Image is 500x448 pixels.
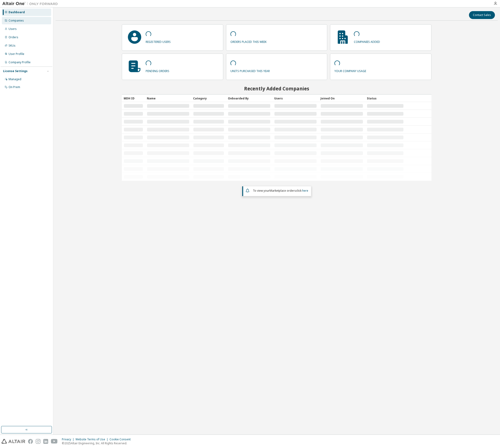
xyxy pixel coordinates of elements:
[230,38,267,44] p: orders placed this week
[62,441,133,445] p: © 2025 Altair Engineering, Inc. All Rights Reserved.
[51,439,58,444] img: youtube.svg
[9,27,17,31] div: Users
[321,95,363,102] div: Joined On
[9,52,24,56] div: User Profile
[75,438,110,441] div: Website Terms of Use
[228,95,270,102] div: Onboarded By
[253,189,308,193] span: To view your click
[270,189,296,193] em: Marketplace orders
[146,68,169,73] p: pending orders
[146,38,171,44] p: registered users
[122,86,431,92] h2: Recently Added Companies
[9,85,20,89] div: On Prem
[1,439,25,444] img: altair_logo.svg
[124,95,143,102] div: MDH ID
[2,1,60,6] img: Altair One
[193,95,224,102] div: Category
[367,95,403,102] div: Status
[28,439,33,444] img: facebook.svg
[9,77,21,81] div: Managed
[43,439,48,444] img: linkedin.svg
[469,11,495,19] button: Contact Sales
[274,95,317,102] div: Users
[302,189,308,193] a: here
[334,68,366,73] p: your company usage
[9,19,24,22] div: Companies
[62,438,75,441] div: Privacy
[9,10,25,14] div: Dashboard
[36,439,41,444] img: instagram.svg
[9,60,31,64] div: Company Profile
[230,68,270,73] p: units purchased this year
[110,438,133,441] div: Cookie Consent
[147,95,189,102] div: Name
[354,38,380,44] p: companies added
[9,35,18,39] div: Orders
[9,44,16,48] div: SKUs
[3,69,28,73] div: License Settings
